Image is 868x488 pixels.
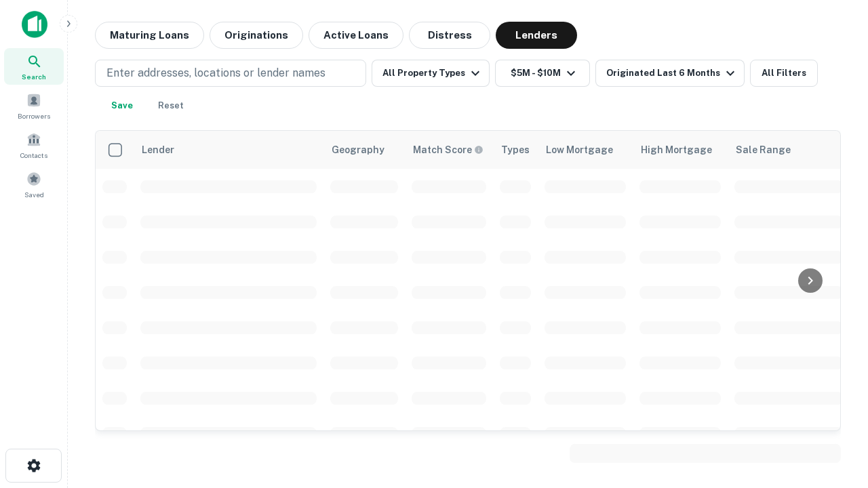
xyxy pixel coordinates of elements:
div: Types [501,142,530,158]
button: Enter addresses, locations or lender names [95,60,366,87]
button: All Property Types [372,60,490,87]
a: Borrowers [4,87,64,124]
th: High Mortgage [633,131,728,169]
p: Enter addresses, locations or lender names [106,65,325,81]
button: All Filters [750,60,818,87]
a: Search [4,48,64,85]
span: Contacts [20,150,47,161]
iframe: Chat Widget [800,380,868,445]
div: Originated Last 6 Months [606,65,738,81]
div: Sale Range [736,142,791,158]
h6: Match Score [413,142,481,157]
button: Lenders [496,22,577,49]
span: Borrowers [18,110,50,121]
div: Capitalize uses an advanced AI algorithm to match your search with the best lender. The match sco... [413,142,484,157]
div: Lender [142,142,174,158]
button: Distress [409,22,490,49]
button: Save your search to get updates of matches that match your search criteria. [100,92,144,119]
span: Search [22,71,46,82]
img: capitalize-icon.png [22,11,47,38]
button: Active Loans [309,22,403,49]
a: Contacts [4,127,64,163]
th: Lender [134,131,323,169]
th: Types [493,131,538,169]
div: High Mortgage [641,142,712,158]
th: Capitalize uses an advanced AI algorithm to match your search with the best lender. The match sco... [405,131,493,169]
th: Geography [323,131,405,169]
a: Saved [4,166,64,203]
span: Saved [24,189,44,200]
button: Originations [210,22,303,49]
th: Low Mortgage [538,131,633,169]
div: Geography [332,142,384,158]
button: $5M - $10M [495,60,590,87]
button: Maturing Loans [95,22,204,49]
button: Reset [149,92,193,119]
div: Low Mortgage [546,142,613,158]
button: Originated Last 6 Months [595,60,745,87]
th: Sale Range [728,131,850,169]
